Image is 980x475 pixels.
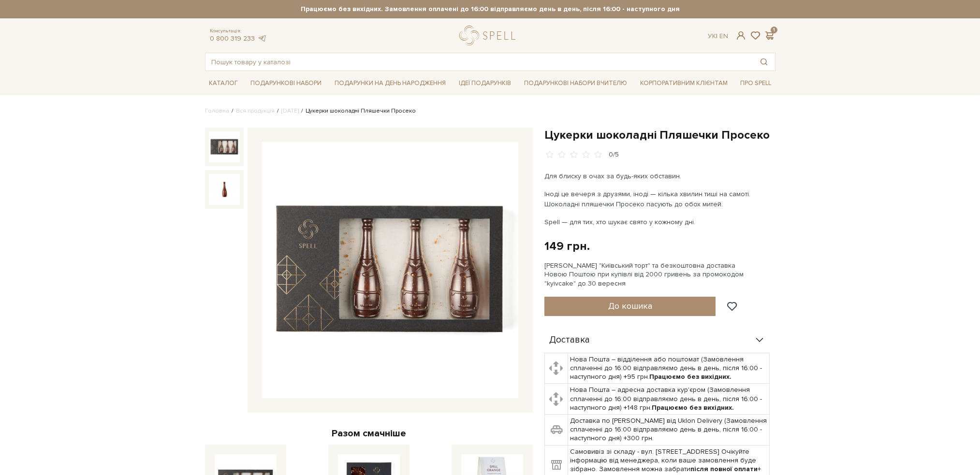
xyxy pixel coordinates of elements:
[568,353,770,384] td: Нова Пошта – відділення або поштомат (Замовлення сплаченні до 16:00 відправляємо день в день, піс...
[236,107,275,115] a: Вся продукція
[636,76,731,91] a: Корпоративним клієнтам
[205,427,533,440] div: Разом смачніше
[210,34,255,43] a: 0 800 319 233
[205,76,242,91] a: Каталог
[549,336,590,345] span: Доставка
[544,239,590,254] div: 149 грн.
[649,373,731,381] b: Працюємо без вихідних.
[716,32,717,40] span: |
[544,128,775,143] h1: Цукерки шоколадні Пляшечки Просеко
[568,415,770,446] td: Доставка по [PERSON_NAME] від Uklon Delivery (Замовлення сплаченні до 16:00 відправляємо день в д...
[544,171,771,181] p: Для блиску в очах за будь-яких обставин.
[209,174,240,205] img: Цукерки шоколадні Пляшечки Просеко
[299,107,416,115] li: Цукерки шоколадні Пляшечки Просеко
[736,76,775,91] a: Про Spell
[544,189,771,209] p: Іноді це вечеря з друзями, іноді — кілька хвилин тиші на самоті. Шоколадні пляшечки Просеко пасую...
[753,53,775,71] button: Пошук товару у каталозі
[544,261,775,288] div: [PERSON_NAME] "Київський торт" та безкоштовна доставка Новою Поштою при купівлі від 2000 гривень ...
[544,297,716,316] button: До кошика
[719,32,728,40] a: En
[652,403,734,412] b: Працюємо без вихідних.
[608,301,652,311] span: До кошика
[520,75,631,91] a: Подарункові набори Вчителю
[708,32,728,41] div: Ук
[609,150,619,159] div: 0/5
[247,76,325,91] a: Подарункові набори
[210,28,267,34] span: Консультація:
[568,384,770,415] td: Нова Пошта – адресна доставка кур'єром (Замовлення сплаченні до 16:00 відправляємо день в день, п...
[281,107,299,115] a: [DATE]
[459,26,520,45] a: logo
[331,76,450,91] a: Подарунки на День народження
[205,5,775,14] strong: Працюємо без вихідних. Замовлення оплачені до 16:00 відправляємо день в день, після 16:00 - насту...
[455,76,515,91] a: Ідеї подарунків
[209,131,240,162] img: Цукерки шоколадні Пляшечки Просеко
[544,217,771,227] p: Spell — для тих, хто шукає свято у кожному дні.
[205,53,753,71] input: Пошук товару у каталозі
[690,465,758,473] b: після повної оплати
[257,34,267,43] a: telegram
[205,107,229,115] a: Головна
[262,142,518,398] img: Цукерки шоколадні Пляшечки Просеко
